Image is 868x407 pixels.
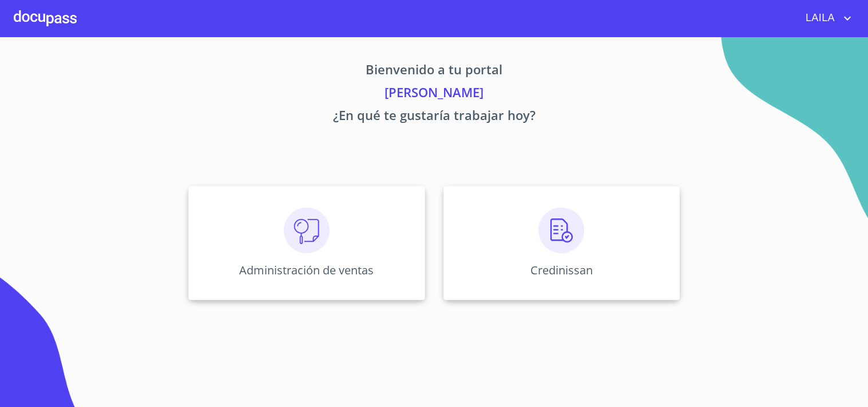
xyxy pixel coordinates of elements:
p: Administración de ventas [239,262,374,278]
p: ¿En qué te gustaría trabajar hoy? [82,106,787,129]
img: verificacion.png [538,208,584,253]
p: Credinissan [530,262,593,278]
img: consulta.png [284,208,330,253]
span: LAILA [797,9,841,27]
p: [PERSON_NAME] [82,83,787,106]
p: Bienvenido a tu portal [82,60,787,83]
button: account of current user [797,9,854,27]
